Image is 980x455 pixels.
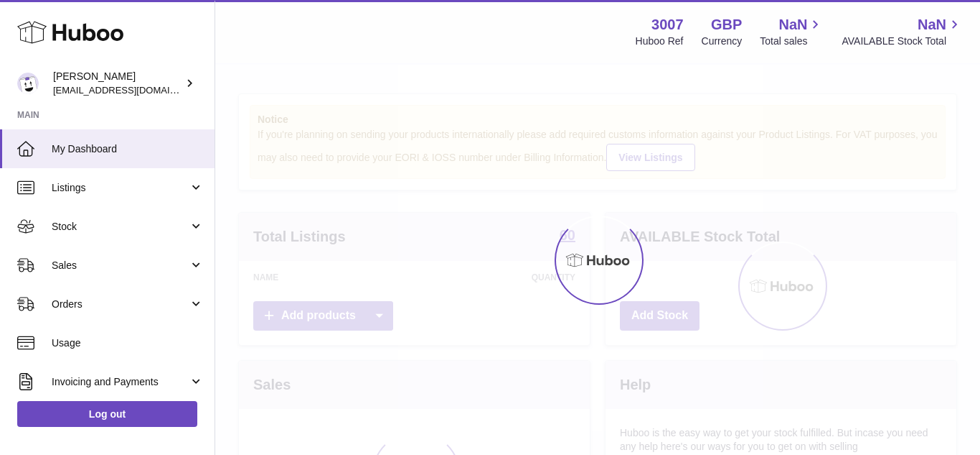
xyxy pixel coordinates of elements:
[53,84,211,96] span: [EMAIL_ADDRESS][DOMAIN_NAME]
[17,401,197,427] a: Log out
[53,70,182,97] div: [PERSON_NAME]
[52,259,189,272] span: Sales
[52,336,204,350] span: Usage
[842,35,963,48] span: AVAILABLE Stock Total
[711,15,742,35] strong: GBP
[842,15,963,48] a: NaN AVAILABLE Stock Total
[636,35,684,48] div: Huboo Ref
[778,15,807,35] span: NaN
[52,220,189,234] span: Stock
[52,298,189,311] span: Orders
[760,15,824,48] a: NaN Total sales
[760,35,824,48] span: Total sales
[918,15,946,35] span: NaN
[52,142,204,156] span: My Dashboard
[17,73,39,94] img: internalAdmin-3007@internal.huboo.com
[52,375,189,389] span: Invoicing and Payments
[702,35,743,48] div: Currency
[52,181,189,195] span: Listings
[651,15,684,35] strong: 3007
